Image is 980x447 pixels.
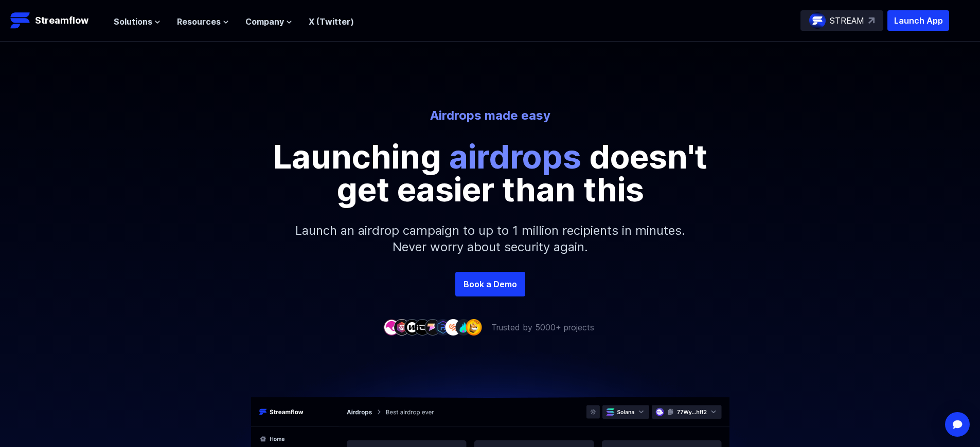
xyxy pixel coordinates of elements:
[466,319,482,335] img: company-9
[449,137,581,176] span: airdrops
[245,15,284,28] span: Company
[445,319,461,335] img: company-7
[177,15,229,28] button: Resources
[800,10,883,31] a: STREAM
[435,319,451,335] img: company-6
[491,321,594,333] p: Trusted by 5000+ projects
[259,140,722,206] p: Launching doesn't get easier than this
[455,319,472,335] img: company-8
[887,10,949,31] button: Launch App
[383,319,400,335] img: company-1
[177,15,221,28] span: Resources
[404,319,420,335] img: company-3
[394,319,410,335] img: company-2
[114,15,152,28] span: Solutions
[809,12,826,29] img: streamflow-logo-circle.png
[830,14,864,27] p: STREAM
[269,206,711,272] p: Launch an airdrop campaign to up to 1 million recipients in minutes. Never worry about security a...
[114,15,161,28] button: Solutions
[945,412,970,437] div: Open Intercom Messenger
[205,107,775,124] p: Airdrops made easy
[10,10,103,31] a: Streamflow
[414,319,431,335] img: company-4
[455,272,525,296] a: Book a Demo
[35,13,88,28] p: Streamflow
[309,16,354,27] a: X (Twitter)
[10,10,31,31] img: Streamflow Logo
[245,15,292,28] button: Company
[868,17,875,24] img: top-right-arrow.svg
[424,319,441,335] img: company-5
